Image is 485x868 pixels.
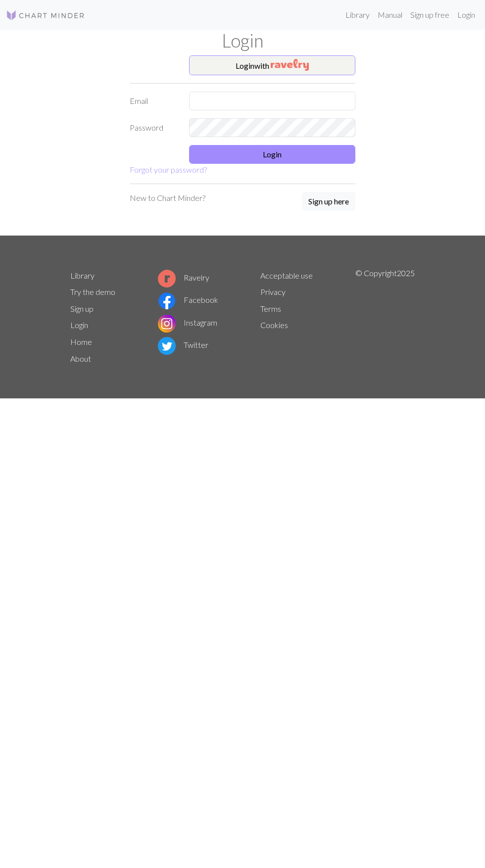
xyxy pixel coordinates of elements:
[374,5,406,25] a: Manual
[302,192,355,212] a: Sign up here
[260,271,313,280] a: Acceptable use
[70,271,95,280] a: Library
[124,92,183,110] label: Email
[341,5,374,25] a: Library
[453,5,479,25] a: Login
[260,304,281,313] a: Terms
[70,304,94,313] a: Sign up
[70,320,88,330] a: Login
[189,145,355,164] button: Login
[158,273,209,282] a: Ravelry
[130,192,205,204] p: New to Chart Minder?
[260,320,288,330] a: Cookies
[158,318,217,327] a: Instagram
[130,165,207,174] a: Forgot your password?
[302,192,355,211] button: Sign up here
[6,9,85,21] img: Logo
[158,340,208,349] a: Twitter
[271,59,309,71] img: Ravelry
[64,30,421,51] h1: Login
[158,315,176,333] img: Instagram logo
[124,118,183,137] label: Password
[260,287,286,296] a: Privacy
[355,267,415,367] p: © Copyright 2025
[406,5,453,25] a: Sign up free
[70,287,115,296] a: Try the demo
[189,55,355,75] button: Loginwith
[158,292,176,310] img: Facebook logo
[70,337,92,346] a: Home
[70,354,91,363] a: About
[158,295,218,304] a: Facebook
[158,337,176,355] img: Twitter logo
[158,270,176,288] img: Ravelry logo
